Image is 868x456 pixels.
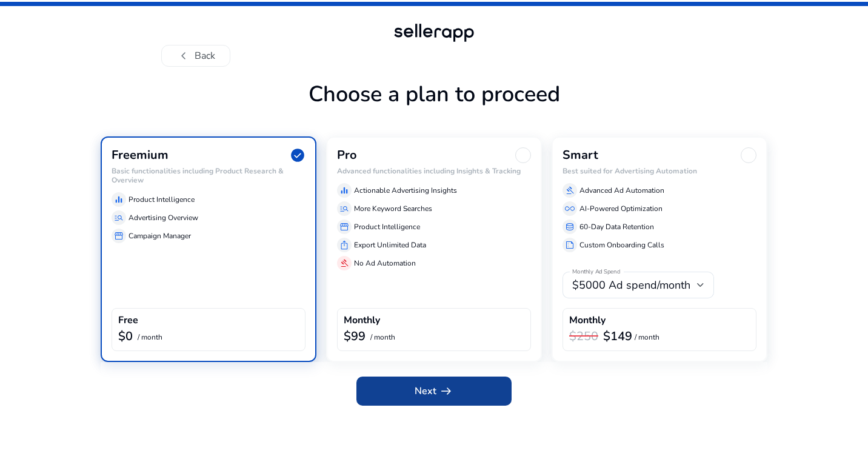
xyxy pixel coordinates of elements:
h4: Free [118,315,138,326]
b: $0 [118,328,133,344]
p: Campaign Manager [129,230,191,241]
p: Custom Onboarding Calls [579,240,664,250]
span: database [565,222,575,232]
span: all_inclusive [565,204,575,213]
p: Advertising Overview [129,212,198,223]
span: manage_search [339,204,349,213]
p: Export Unlimited Data [354,240,426,250]
b: $149 [603,328,632,344]
span: arrow_right_alt [439,384,453,398]
h4: Monthly [569,315,606,326]
span: Next [415,384,453,398]
span: summarize [565,240,575,250]
span: storefront [339,222,349,232]
mat-label: Monthly Ad Spend [572,268,620,277]
span: storefront [114,231,124,241]
span: gavel [339,258,349,268]
p: / month [635,334,659,341]
span: manage_search [114,213,124,223]
p: Advanced Ad Automation [579,185,664,196]
p: Product Intelligence [129,194,195,205]
p: / month [370,334,395,341]
h3: $250 [569,329,598,344]
h6: Advanced functionalities including Insights & Tracking [337,167,531,175]
span: equalizer [114,195,124,204]
p: No Ad Automation [354,258,416,269]
h1: Choose a plan to proceed [101,81,767,136]
h6: Basic functionalities including Product Research & Overview [112,167,305,184]
span: gavel [565,186,575,195]
span: $5000 Ad spend/month [572,278,690,292]
p: Actionable Advertising Insights [354,185,457,196]
p: More Keyword Searches [354,203,432,214]
h3: Pro [337,148,357,163]
p: Product Intelligence [354,221,420,232]
h3: Freemium [112,148,169,163]
p: AI-Powered Optimization [579,203,663,214]
span: ios_share [339,240,349,250]
h4: Monthly [344,315,380,326]
button: Nextarrow_right_alt [356,377,512,406]
h6: Best suited for Advertising Automation [563,167,756,175]
b: $99 [344,328,366,344]
span: check_circle [290,147,305,163]
p: / month [138,334,162,341]
button: chevron_leftBack [161,45,230,67]
h3: Smart [563,148,598,163]
span: equalizer [339,186,349,195]
span: chevron_left [176,49,191,63]
p: 60-Day Data Retention [579,221,654,232]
